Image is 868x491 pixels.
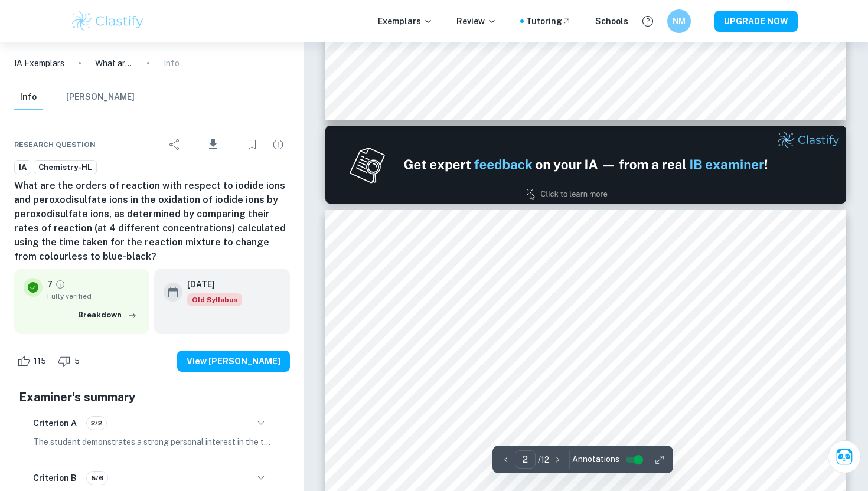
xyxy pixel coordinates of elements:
[33,436,271,449] p: The student demonstrates a strong personal interest in the topic and justifies its global signifi...
[325,126,846,204] img: Ad
[828,440,861,473] button: Ask Clai
[187,278,233,291] h6: [DATE]
[70,9,145,33] img: Clastify logo
[526,15,572,28] a: Tutoring
[187,293,242,306] div: Starting from the May 2025 session, the Chemistry IA requirements have changed. It's OK to refer ...
[34,160,97,175] a: Chemistry-HL
[595,15,628,28] a: Schools
[187,293,242,306] span: Old Syllabus
[177,351,290,372] button: View [PERSON_NAME]
[47,278,53,291] p: 7
[14,84,43,110] button: Info
[14,160,31,175] a: IA
[638,11,658,31] button: Help and Feedback
[87,473,107,483] span: 5/6
[47,291,140,302] span: Fully verified
[14,57,64,70] a: IA Exemplars
[15,162,31,174] span: IA
[667,9,691,33] button: NM
[572,453,619,466] span: Annotations
[87,418,106,428] span: 2/2
[14,139,96,150] span: Research question
[189,129,238,160] div: Download
[673,15,686,28] h6: NM
[55,279,66,290] a: Grade fully verified
[164,57,180,70] p: Info
[27,355,53,367] span: 115
[95,57,133,70] p: What are the orders of reaction with respect to iodide ions and peroxodisulfate ions in the oxida...
[14,352,53,371] div: Like
[714,11,798,32] button: UPGRADE NOW
[14,179,290,264] h6: What are the orders of reaction with respect to iodide ions and peroxodisulfate ions in the oxida...
[55,352,86,371] div: Dislike
[33,472,77,485] h6: Criterion B
[456,15,497,28] p: Review
[68,355,86,367] span: 5
[75,306,140,324] button: Breakdown
[34,162,96,174] span: Chemistry-HL
[19,388,285,406] h5: Examiner's summary
[33,417,77,430] h6: Criterion A
[538,453,549,466] p: / 12
[240,133,264,156] div: Bookmark
[378,15,433,28] p: Exemplars
[163,133,187,156] div: Share
[66,84,135,110] button: [PERSON_NAME]
[266,133,290,156] div: Report issue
